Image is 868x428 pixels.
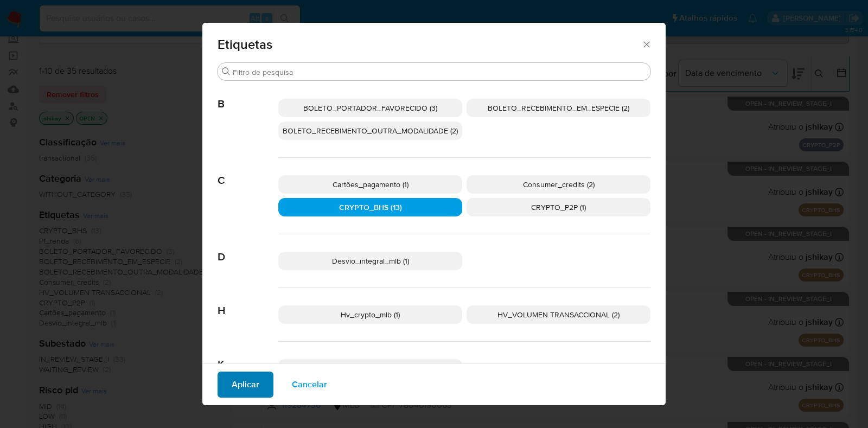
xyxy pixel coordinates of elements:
span: Cartões_pagamento (1) [333,179,409,190]
button: Fechar [641,39,651,49]
div: BOLETO_PORTADOR_FAVORECIDO (3) [278,99,462,117]
span: Cancelar [292,373,327,397]
div: HV_VOLUMEN TRANSACCIONAL (2) [467,305,650,324]
span: B [218,81,278,111]
div: Consumer_credits (2) [467,175,650,194]
span: H [218,288,278,317]
span: K [218,342,278,371]
div: KYC_DOC (1) [278,359,462,378]
span: KYC_DOC (1) [349,363,392,374]
button: Procurar [222,67,231,76]
div: Hv_crypto_mlb (1) [278,305,462,324]
div: Desvio_integral_mlb (1) [278,252,462,270]
span: C [218,158,278,187]
div: BOLETO_RECEBIMENTO_OUTRA_MODALIDADE (2) [278,122,462,140]
button: Cancelar [278,372,341,398]
span: Aplicar [232,373,259,397]
div: CRYPTO_P2P (1) [467,198,650,216]
span: Etiquetas [218,38,641,51]
span: D [218,234,278,264]
span: Desvio_integral_mlb (1) [332,255,409,266]
div: Cartões_pagamento (1) [278,175,462,194]
span: BOLETO_PORTADOR_FAVORECIDO (3) [303,103,437,113]
span: CRYPTO_BHS (13) [339,202,402,213]
div: BOLETO_RECEBIMENTO_EM_ESPECIE (2) [467,99,650,117]
span: HV_VOLUMEN TRANSACCIONAL (2) [497,309,620,320]
div: CRYPTO_BHS (13) [278,198,462,216]
input: Filtro de pesquisa [233,67,646,77]
span: BOLETO_RECEBIMENTO_OUTRA_MODALIDADE (2) [283,125,458,136]
button: Aplicar [218,372,273,398]
span: Hv_crypto_mlb (1) [341,309,400,320]
span: Consumer_credits (2) [523,179,595,190]
span: BOLETO_RECEBIMENTO_EM_ESPECIE (2) [488,103,629,113]
span: CRYPTO_P2P (1) [531,202,586,213]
